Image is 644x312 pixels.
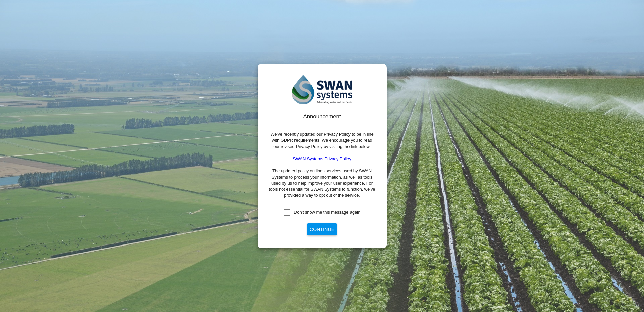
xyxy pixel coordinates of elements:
button: Continue [307,223,337,235]
div: Don't show me this message again [294,209,360,215]
div: Announcement [268,113,376,121]
span: We’ve recently updated our Privacy Policy to be in line with GDPR requirements. We encourage you ... [270,132,373,149]
a: SWAN Systems Privacy Policy [293,156,351,161]
img: SWAN-Landscape-Logo-Colour.png [292,75,352,105]
md-checkbox: Don't show me this message again [284,209,360,216]
span: The updated policy outlines services used by SWAN Systems to process your information, as well as... [269,168,375,198]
